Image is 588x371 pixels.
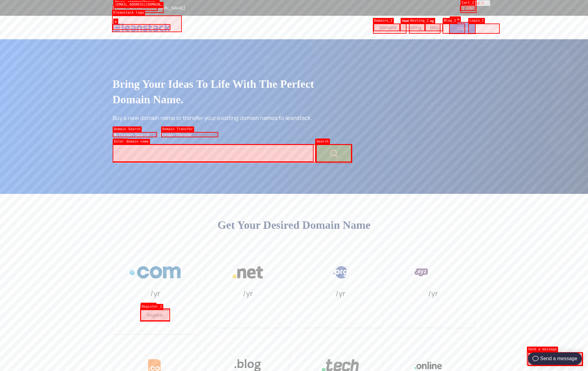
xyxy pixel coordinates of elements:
[415,266,452,279] img: .xyz
[140,308,170,322] button: Register
[113,114,352,122] p: Buy a new domain name or transfer your exisiting domain names to leanstack.
[428,288,438,298] span: /yr
[450,22,476,34] a: Login
[375,23,401,31] a: Domains
[460,5,476,11] a: Cart
[130,266,181,279] img: .com
[113,219,476,232] h2: Get your desired domain name
[113,133,149,137] label: Domain Search
[333,266,348,279] img: .org
[113,76,352,108] h2: Bring your ideas to life with the perfect domain name.
[336,288,345,298] span: /yr
[113,5,185,11] a: [EMAIL_ADDRESS][DOMAIN_NAME]
[40,6,94,19] div: Send a message
[150,288,160,298] span: /yr
[243,288,253,298] span: /yr
[153,133,192,137] label: Domain Transfer
[232,266,263,279] img: .net
[426,23,444,31] a: Blog
[401,23,426,31] a: Hosting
